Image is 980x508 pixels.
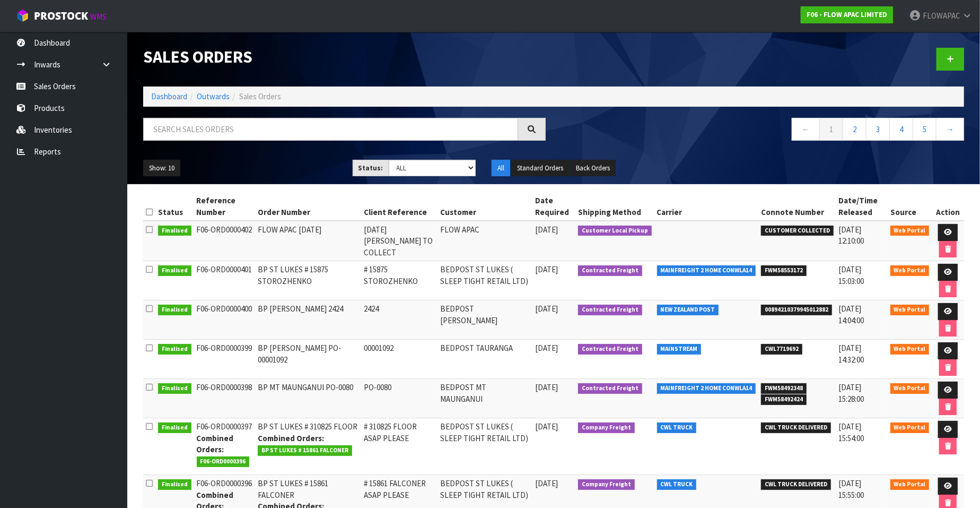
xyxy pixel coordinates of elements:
[890,305,930,315] span: Web Portal
[437,300,532,340] td: BEDPOST [PERSON_NAME]
[890,479,930,490] span: Web Portal
[535,264,558,274] span: [DATE]
[239,91,281,101] span: Sales Orders
[657,344,702,355] span: MAINSTREAM
[761,265,807,276] span: FWM58553172
[361,300,437,340] td: 2424
[437,379,532,418] td: BEDPOST MT MAUNGANUI
[194,221,256,261] td: F06-ORD0000402
[158,344,191,355] span: Finalised
[578,344,642,355] span: Contracted Freight
[258,445,352,456] span: BP ST LUKES # 15861 FALCONER
[792,118,820,141] a: ←
[761,394,807,405] span: FWM58492424
[361,340,437,379] td: 00001092
[151,91,187,101] a: Dashboard
[158,226,191,236] span: Finalised
[839,264,864,286] span: [DATE] 15:03:00
[657,305,719,315] span: NEW ZEALAND POST
[197,91,230,101] a: Outwards
[535,421,558,432] span: [DATE]
[194,192,256,221] th: Reference Number
[361,379,437,418] td: PO-0080
[570,160,616,177] button: Back Orders
[575,192,654,221] th: Shipping Method
[578,265,642,276] span: Contracted Freight
[194,261,256,300] td: F06-ORD0000401
[358,163,383,173] strong: Status:
[158,305,191,315] span: Finalised
[578,226,652,236] span: Customer Local Pickup
[890,423,930,433] span: Web Portal
[532,192,575,221] th: Date Required
[535,478,558,488] span: [DATE]
[194,418,256,475] td: F06-ORD0000397
[361,221,437,261] td: [DATE] [PERSON_NAME] TO COLLECT
[258,433,324,443] strong: Combined Orders:
[890,265,930,276] span: Web Portal
[761,383,807,394] span: FWM58492348
[923,11,960,21] span: FLOWAPAC
[255,418,361,475] td: BP ST LUKES # 310825 FLOOR
[255,221,361,261] td: FLOW APAC [DATE]
[511,160,569,177] button: Standard Orders
[890,344,930,355] span: Web Portal
[194,340,256,379] td: F06-ORD0000399
[194,379,256,418] td: F06-ORD0000398
[839,382,864,403] span: [DATE] 15:28:00
[361,192,437,221] th: Client Reference
[761,226,834,236] span: CUSTOMER COLLECTED
[578,305,642,315] span: Contracted Freight
[437,418,532,475] td: BEDPOST ST LUKES ( SLEEP TIGHT RETAIL LTD)
[657,479,697,490] span: CWL TRUCK
[890,226,930,236] span: Web Portal
[843,118,867,141] a: 2
[578,423,635,433] span: Company Freight
[143,160,180,177] button: Show: 10
[913,118,937,141] a: 5
[90,12,107,22] small: WMS
[657,383,756,394] span: MAINFREIGHT 2 HOME CONWLA14
[34,9,88,23] span: ProStock
[255,300,361,340] td: BP [PERSON_NAME] 2424
[535,304,558,314] span: [DATE]
[807,10,887,19] strong: F06 - FLOW APAC LIMITED
[578,383,642,394] span: Contracted Freight
[839,478,864,500] span: [DATE] 15:55:00
[437,261,532,300] td: BEDPOST ST LUKES ( SLEEP TIGHT RETAIL LTD)
[535,382,558,392] span: [DATE]
[197,457,250,467] span: F06-ORD0000396
[361,261,437,300] td: # 15875 STOROZHENKO
[535,343,558,353] span: [DATE]
[839,304,864,325] span: [DATE] 14:04:00
[578,479,635,490] span: Company Freight
[932,192,964,221] th: Action
[158,383,191,394] span: Finalised
[194,300,256,340] td: F06-ORD0000400
[437,340,532,379] td: BEDPOST TAURANGA
[437,192,532,221] th: Customer
[758,192,836,221] th: Connote Number
[255,379,361,418] td: BP MT MAUNGANUI PO-0080
[936,118,964,141] a: →
[492,160,510,177] button: All
[761,344,802,355] span: CWL7719692
[143,118,518,141] input: Search sales orders
[197,433,234,454] strong: Combined Orders:
[889,118,913,141] a: 4
[657,423,697,433] span: CWL TRUCK
[836,192,888,221] th: Date/Time Released
[819,118,843,141] a: 1
[761,423,831,433] span: CWL TRUCK DELIVERED
[255,192,361,221] th: Order Number
[361,418,437,475] td: # 310825 FLOOR ASAP PLEASE
[562,118,964,144] nav: Page navigation
[437,221,532,261] td: FLOW APAC
[866,118,890,141] a: 3
[654,192,759,221] th: Carrier
[158,423,191,433] span: Finalised
[158,479,191,490] span: Finalised
[255,261,361,300] td: BP ST LUKES # 15875 STOROZHENKO
[143,48,546,66] h1: Sales Orders
[890,383,930,394] span: Web Portal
